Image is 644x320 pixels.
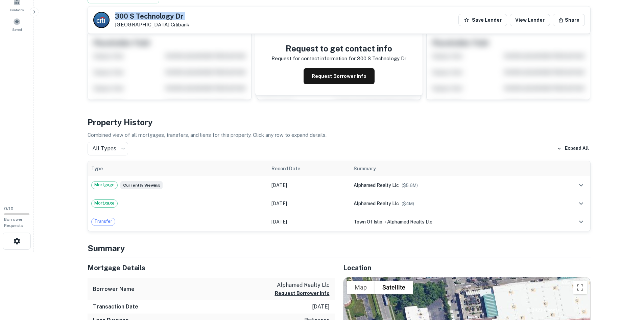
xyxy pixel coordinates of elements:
[88,142,128,155] div: All Types
[88,263,335,273] h5: Mortgage Details
[10,7,24,13] span: Contacts
[347,281,375,294] button: Show street map
[458,14,507,26] button: Save Lender
[271,42,406,55] h4: Request to get contact info
[573,281,587,294] button: Toggle fullscreen view
[88,131,591,139] p: Combined view of all mortgages, transfers, and liens for this property. Click any row to expand d...
[575,216,587,228] button: expand row
[575,179,587,191] button: expand row
[4,217,23,228] span: Borrower Requests
[93,303,138,311] h6: Transaction Date
[88,161,268,176] th: Type
[402,183,418,188] span: ($ 5.6M )
[268,194,350,213] td: [DATE]
[387,219,432,225] span: alphamed realty llc
[555,144,591,154] button: Expand All
[357,55,406,63] p: 300 s technology dr
[88,116,591,128] h4: Property History
[88,242,591,254] h4: Summary
[92,200,117,207] span: Mortgage
[354,218,545,226] div: →
[304,68,375,84] button: Request Borrower Info
[354,201,399,206] span: alphamed realty llc
[510,14,550,26] a: View Lender
[275,289,330,297] button: Request Borrower Info
[350,161,548,176] th: Summary
[354,183,399,188] span: alphamed realty llc
[268,213,350,231] td: [DATE]
[4,206,14,211] span: 0 / 10
[93,285,135,293] h6: Borrower Name
[268,176,350,194] td: [DATE]
[312,303,330,311] p: [DATE]
[375,281,413,294] button: Show satellite imagery
[92,182,117,188] span: Mortgage
[610,266,644,298] iframe: Chat Widget
[115,13,189,20] h5: 300 S Technology Dr
[575,198,587,209] button: expand row
[553,14,585,26] button: Share
[343,263,591,273] h5: Location
[115,22,189,28] p: [GEOGRAPHIC_DATA]
[268,161,350,176] th: Record Date
[271,55,356,63] p: Request for contact information for
[2,15,32,34] a: Saved
[92,218,115,225] span: Transfer
[120,181,163,189] span: Currently viewing
[275,281,330,289] p: alphamed realty llc
[12,27,22,32] span: Saved
[402,201,414,206] span: ($ 4M )
[171,22,189,27] a: Citibank
[354,219,382,225] span: town of islip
